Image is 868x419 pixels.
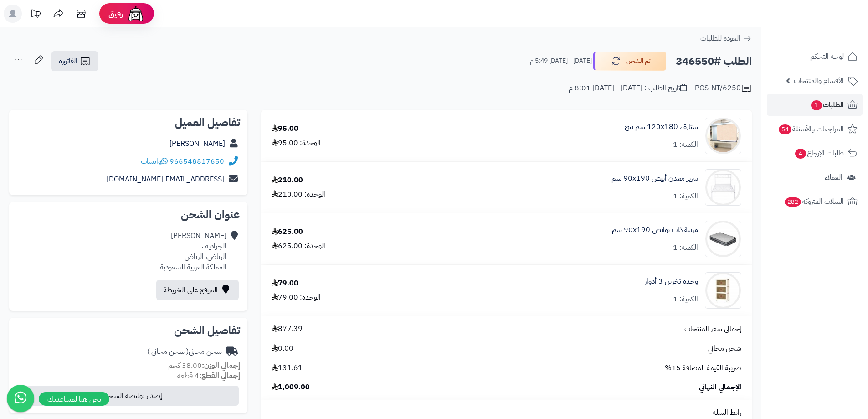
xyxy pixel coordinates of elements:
div: 210.00 [272,175,303,186]
h2: تفاصيل العميل [16,117,240,128]
span: 1 [811,100,822,110]
a: السلات المتروكة282 [767,191,863,212]
a: الطلبات1 [767,94,863,116]
span: طلبات الإرجاع [794,147,844,160]
span: 54 [779,124,791,134]
span: 4 [795,149,806,159]
div: الكمية: 1 [673,191,698,202]
span: 1,009.00 [272,382,310,393]
a: 966548817650 [169,156,224,167]
img: 1728808024-110601060001-90x90.jpg [705,221,741,257]
strong: إجمالي الوزن: [202,360,240,371]
a: لوحة التحكم [767,46,863,67]
a: الفاتورة [51,51,98,71]
span: الأقسام والمنتجات [794,74,844,87]
span: 0.00 [272,343,293,354]
a: مرتبة ذات نوابض 90x190 سم [612,225,698,235]
div: [PERSON_NAME] الجراديه ، الرياض، الرياض المملكة العربية السعودية [160,231,226,272]
span: لوحة التحكم [810,50,844,63]
a: سرير معدن أبيض 90x190 سم [611,173,698,184]
div: رابط السلة [265,408,748,418]
div: الوحدة: 79.00 [272,292,321,303]
div: تاريخ الطلب : [DATE] - [DATE] 8:01 م [569,83,687,93]
small: 38.00 كجم [168,360,240,371]
span: الإجمالي النهائي [699,382,741,393]
small: [DATE] - [DATE] 5:49 م [530,57,592,66]
div: 79.00 [272,278,298,289]
span: العودة للطلبات [700,33,740,44]
h2: تفاصيل الشحن [16,325,240,336]
a: العودة للطلبات [700,33,752,44]
a: واتساب [141,156,168,167]
span: ضريبة القيمة المضافة 15% [665,363,741,373]
span: العملاء [825,171,842,184]
div: الكمية: 1 [673,140,698,150]
a: الموقع على الخريطة [156,280,239,300]
a: المراجعات والأسئلة54 [767,118,863,140]
a: العملاء [767,166,863,188]
div: الوحدة: 95.00 [272,138,321,148]
button: تم الشحن [593,52,666,71]
img: 1717587077-220613020070-90x90.jpg [705,169,741,206]
span: الفاتورة [59,56,77,67]
div: الوحدة: 210.00 [272,189,325,200]
span: شحن مجاني [708,343,741,354]
div: 625.00 [272,227,303,237]
span: 282 [785,197,801,207]
span: الطلبات [810,98,844,111]
a: [PERSON_NAME] [169,138,225,149]
a: [EMAIL_ADDRESS][DOMAIN_NAME] [107,174,224,185]
button: إصدار بوليصة الشحن [15,386,239,406]
h2: الطلب #346550 [676,52,752,71]
a: تحديثات المنصة [24,5,47,25]
span: ( شحن مجاني ) [147,346,189,357]
div: الكمية: 1 [673,243,698,253]
img: logo-2.png [806,22,859,41]
span: 877.39 [272,324,303,334]
div: POS-NT/6250 [695,83,752,94]
span: 131.61 [272,363,303,373]
img: ai-face.png [127,5,145,23]
strong: إجمالي القطع: [199,370,240,381]
div: شحن مجاني [147,347,222,357]
a: ستارة ، ‎120x180 سم‏ بيج [625,122,698,132]
div: 95.00 [272,124,298,134]
div: الكمية: 1 [673,294,698,305]
a: وحدة تخزين 3 أدوار [645,276,698,287]
img: 1738071812-110107010066-90x90.jpg [705,272,741,309]
div: الوحدة: 625.00 [272,241,325,251]
a: طلبات الإرجاع4 [767,142,863,164]
span: المراجعات والأسئلة [778,123,844,135]
span: رفيق [108,8,123,19]
h2: عنوان الشحن [16,209,240,220]
span: السلات المتروكة [784,195,844,208]
span: إجمالي سعر المنتجات [684,324,741,334]
img: 1686123112-0e6a7256c48f7f79337373d5cf0e76928d4154b45ab724b8a5d0848a6d406c161605545406_4-90x90.png [705,118,741,154]
small: 4 قطعة [177,370,240,381]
